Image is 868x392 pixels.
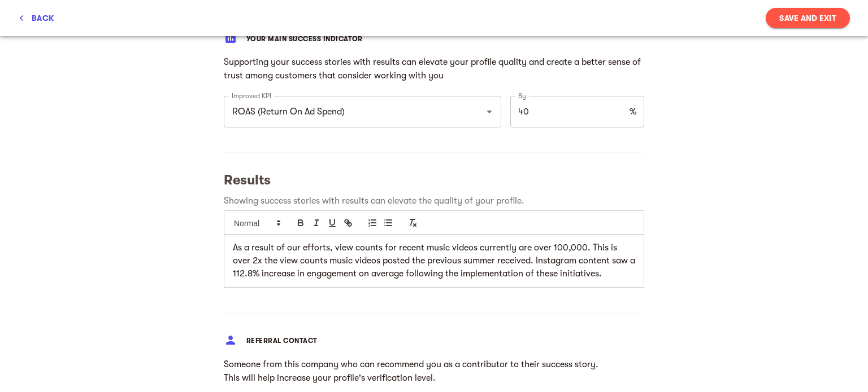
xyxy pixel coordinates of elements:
[481,104,497,120] button: Open
[229,101,465,122] input: Please select
[246,337,318,345] span: Referral contact
[233,241,635,280] p: As a result of our efforts, view counts for recent music videos currently are over 100,000. This ...
[14,8,58,28] button: back
[811,338,868,392] iframe: Chat Widget
[224,171,644,189] h5: Results
[779,11,836,25] span: Save and Exit
[224,358,644,385] p: Someone from this company who can recommend you as a contributor to their success story. This wil...
[246,35,363,43] span: YOUR MAIN SUCCESS INDICATOR
[224,55,644,82] p: Supporting your success stories with results can elevate your profile quality and create a better...
[630,105,636,118] p: %
[18,11,54,25] span: back
[766,8,850,28] button: Save and Exit
[224,194,644,208] p: Showing success stories with results can elevate the quality of your profile.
